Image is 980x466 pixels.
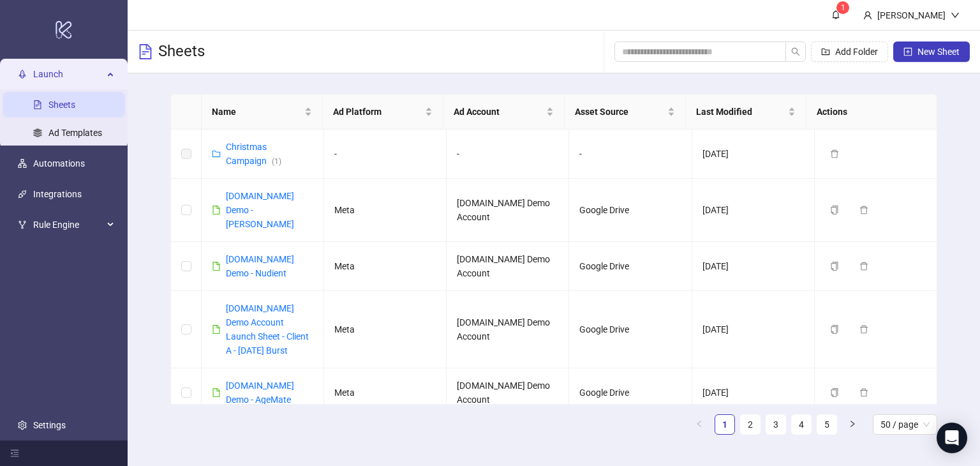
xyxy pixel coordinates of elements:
td: [DATE] [692,179,815,242]
span: copy [830,325,839,334]
span: rocket [18,70,27,79]
span: menu-fold [10,449,19,458]
a: [DOMAIN_NAME] Demo - Nudient [226,254,294,278]
span: delete [859,388,868,397]
a: Christmas Campaign(1) [226,142,281,166]
button: New Sheet [893,41,970,62]
span: Rule Engine [33,212,103,237]
span: right [849,420,856,428]
span: left [695,420,703,428]
a: 1 [715,415,734,434]
a: [DOMAIN_NAME] Demo Account Launch Sheet - Client A - [DATE] Burst [226,303,309,356]
a: 2 [741,415,760,434]
span: Ad Account [454,105,544,119]
td: Meta [324,242,447,291]
span: delete [830,149,839,158]
li: 5 [817,414,837,435]
button: left [689,414,709,435]
td: Google Drive [569,179,692,242]
span: folder-add [821,47,830,56]
span: ( 1 ) [272,157,281,166]
span: delete [859,262,868,271]
th: Ad Account [443,94,565,130]
span: Launch [33,61,103,87]
span: copy [830,262,839,271]
h3: Sheets [158,41,205,62]
th: Ad Platform [323,94,444,130]
span: delete [859,206,868,214]
span: file [212,206,221,214]
span: Last Modified [696,105,786,119]
li: 2 [740,414,761,435]
span: New Sheet [917,47,960,57]
sup: 1 [836,1,849,14]
a: Integrations [33,189,82,199]
span: copy [830,388,839,397]
a: [DOMAIN_NAME] Demo - AgeMate [226,380,294,405]
a: 3 [766,415,785,434]
td: - [447,130,569,179]
span: 1 [841,3,845,12]
td: Meta [324,291,447,368]
span: plus-square [903,47,912,56]
td: [DOMAIN_NAME] Demo Account [447,242,569,291]
td: [DOMAIN_NAME] Demo Account [447,368,569,417]
td: - [324,130,447,179]
span: user [863,11,872,20]
li: Previous Page [689,414,709,435]
a: [DOMAIN_NAME] Demo - [PERSON_NAME] [226,191,294,229]
a: Automations [33,158,85,169]
span: file-text [138,44,153,59]
th: Name [202,94,323,130]
a: 5 [817,415,836,434]
span: delete [859,325,868,334]
span: Ad Platform [333,105,423,119]
th: Actions [806,94,928,130]
div: Page Size [873,414,937,435]
td: [DATE] [692,242,815,291]
th: Last Modified [686,94,807,130]
td: [DATE] [692,291,815,368]
td: - [569,130,692,179]
td: Meta [324,179,447,242]
span: file [212,325,221,334]
td: Meta [324,368,447,417]
a: Settings [33,420,66,430]
button: right [842,414,863,435]
span: Asset Source [575,105,665,119]
span: file [212,262,221,271]
div: [PERSON_NAME] [872,8,951,22]
a: Ad Templates [48,128,102,138]
td: [DOMAIN_NAME] Demo Account [447,291,569,368]
td: [DATE] [692,130,815,179]
a: 4 [792,415,811,434]
span: 50 / page [880,415,930,434]
span: file [212,388,221,397]
th: Asset Source [565,94,686,130]
li: Next Page [842,414,863,435]
span: Add Folder [835,47,878,57]
td: Google Drive [569,291,692,368]
td: Google Drive [569,368,692,417]
span: fork [18,220,27,229]
td: [DATE] [692,368,815,417]
span: folder [212,149,221,158]
td: [DOMAIN_NAME] Demo Account [447,179,569,242]
div: Open Intercom Messenger [937,423,967,453]
li: 1 [715,414,735,435]
li: 3 [766,414,786,435]
span: down [951,11,960,20]
td: Google Drive [569,242,692,291]
span: copy [830,206,839,214]
li: 4 [791,414,812,435]
a: Sheets [48,100,75,110]
span: Name [212,105,302,119]
span: search [791,47,800,56]
span: bell [831,10,840,19]
button: Add Folder [811,41,888,62]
